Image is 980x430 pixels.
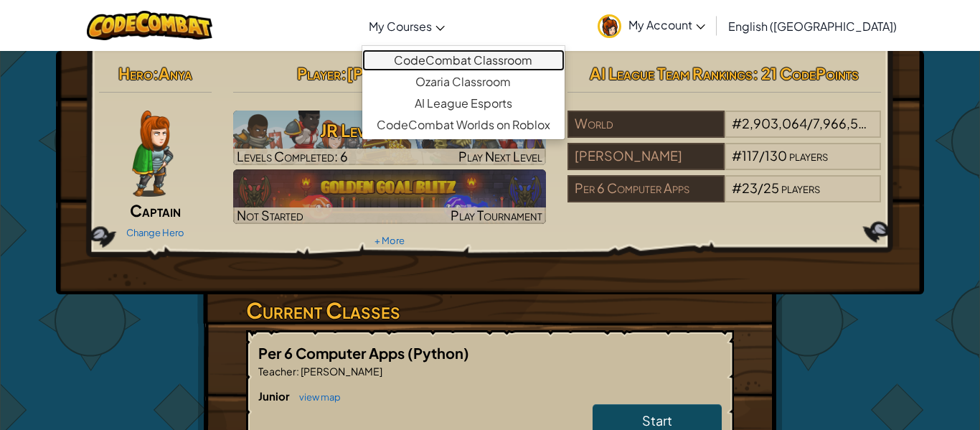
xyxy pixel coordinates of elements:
a: Play Next Level [233,111,547,165]
span: (Python) [407,344,469,362]
span: : 21 CodePoints [753,63,859,83]
span: / [759,147,765,164]
h3: JR Level 1: The Gem [233,114,547,146]
span: 2,903,064 [742,115,807,131]
a: CodeCombat Worlds on Roblox [362,114,565,136]
span: 23 [742,179,758,196]
a: + More [374,235,405,246]
span: : [341,63,347,83]
span: # [732,147,742,164]
a: English ([GEOGRAPHIC_DATA]) [721,6,904,45]
a: CodeCombat Classroom [362,50,565,71]
span: 117 [742,147,759,164]
a: Ozaria Classroom [362,71,565,93]
span: [PERSON_NAME] [347,63,482,83]
span: AI League Team Rankings [590,63,753,83]
span: Play Tournament [451,207,542,223]
h3: Current Classes [246,294,734,327]
span: : [296,365,299,378]
span: Teacher [258,365,296,378]
span: players [789,147,828,164]
span: Captain [130,200,181,220]
div: Per 6 Computer Apps [567,175,724,202]
span: Not Started [237,207,303,223]
span: 7,966,561 [813,115,871,131]
a: My Courses [362,6,452,45]
span: # [732,179,742,196]
span: Levels Completed: 6 [237,148,348,164]
span: Hero [118,63,153,83]
span: English ([GEOGRAPHIC_DATA]) [728,19,897,34]
span: Play Next Level [458,148,542,164]
span: 130 [765,147,787,164]
div: World [567,111,724,138]
img: avatar [598,14,621,38]
span: My Courses [369,19,432,34]
span: / [758,179,763,196]
div: [PERSON_NAME] [567,143,724,170]
span: My Account [628,17,705,32]
span: : [153,63,159,83]
a: My Account [590,3,712,48]
a: Change Hero [126,227,184,238]
span: 25 [763,179,779,196]
span: Start [642,412,672,429]
span: Anya [159,63,192,83]
span: players [781,179,820,196]
a: AI League Esports [362,93,565,114]
a: [PERSON_NAME]#117/130players [567,156,881,173]
a: view map [292,391,341,403]
span: Junior [258,389,292,403]
img: CodeCombat logo [87,11,212,40]
span: Per 6 Computer Apps [258,344,407,362]
a: Per 6 Computer Apps#23/25players [567,189,881,205]
img: JR Level 1: The Gem [233,111,547,165]
span: players [873,115,912,131]
span: / [807,115,813,131]
a: World#2,903,064/7,966,561players [567,124,881,141]
span: # [732,115,742,131]
span: [PERSON_NAME] [299,365,382,378]
a: Not StartedPlay Tournament [233,169,547,224]
span: Player [297,63,341,83]
img: Golden Goal [233,169,547,224]
img: captain-pose.png [132,111,173,197]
